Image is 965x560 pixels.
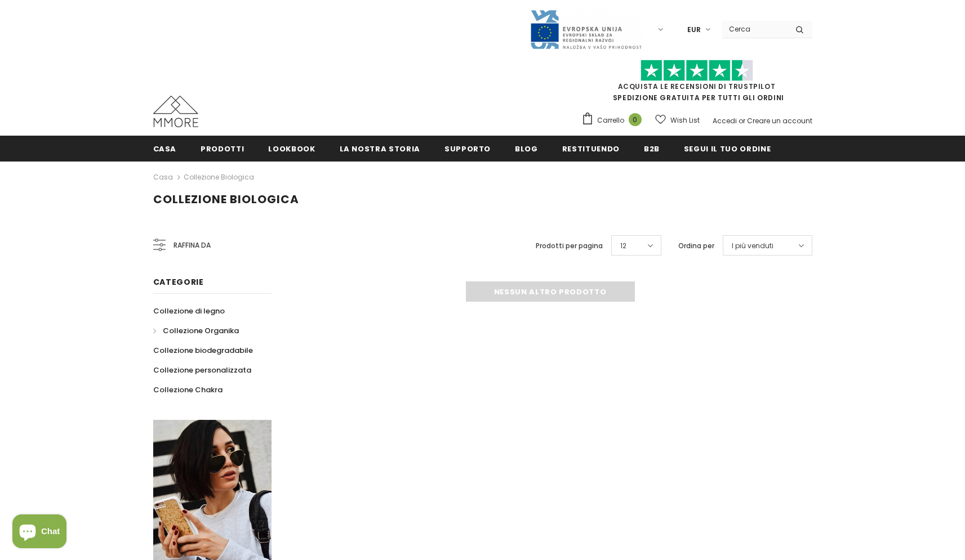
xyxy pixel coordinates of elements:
span: or [739,116,745,126]
a: Javni Razpis [530,24,642,34]
span: SPEDIZIONE GRATUITA PER TUTTI GLI ORDINI [581,65,812,102]
span: Restituendo [562,144,620,154]
span: Carrello [597,115,624,126]
a: Casa [153,136,177,161]
a: Creare un account [747,116,812,126]
a: Segui il tuo ordine [684,136,771,161]
img: Javni Razpis [530,9,642,50]
a: Restituendo [562,136,620,161]
img: Casi MMORE [153,96,198,127]
a: Collezione Chakra [153,380,223,400]
a: Collezione personalizzata [153,360,251,380]
span: Wish List [670,115,700,126]
a: Prodotti [201,136,244,161]
span: Collezione Chakra [153,384,223,395]
a: Wish List [655,110,700,130]
span: Segui il tuo ordine [684,144,771,154]
span: I più venduti [732,240,773,252]
a: La nostra storia [340,136,420,161]
a: Collezione biodegradabile [153,341,253,360]
span: B2B [644,144,660,154]
input: Search Site [722,21,787,37]
span: Categorie [153,276,204,288]
span: Collezione di legno [153,306,225,316]
span: 0 [629,113,642,126]
span: La nostra storia [340,144,420,154]
a: Collezione biologica [184,172,254,182]
a: Collezione di legno [153,301,225,321]
span: Collezione biodegradabile [153,345,253,356]
inbox-online-store-chat: Shopify online store chat [9,514,70,551]
a: supporto [444,136,491,161]
span: Raffina da [174,239,211,252]
label: Ordina per [678,240,714,252]
a: Blog [515,136,538,161]
span: 12 [620,240,626,252]
span: Lookbook [268,144,315,154]
span: Collezione Organika [163,325,239,336]
a: Lookbook [268,136,315,161]
span: Collezione personalizzata [153,365,251,375]
span: Casa [153,144,177,154]
a: Acquista le recensioni di TrustPilot [618,82,776,91]
span: Prodotti [201,144,244,154]
label: Prodotti per pagina [536,240,603,252]
a: Collezione Organika [153,321,239,341]
a: Casa [153,171,173,184]
a: B2B [644,136,660,161]
span: supporto [444,144,491,154]
span: Blog [515,144,538,154]
a: Accedi [713,116,737,126]
span: Collezione biologica [153,191,299,207]
span: EUR [687,24,701,35]
a: Carrello 0 [581,112,647,129]
img: Fidati di Pilot Stars [641,60,753,82]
